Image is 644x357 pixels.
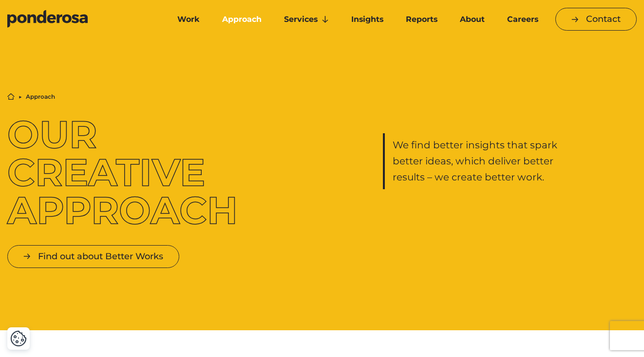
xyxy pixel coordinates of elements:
h1: Our Creative Approach [7,116,261,229]
img: Revisit consent button [10,330,27,347]
a: Insights [342,9,393,30]
a: Work [169,9,209,30]
li: ▶︎ [19,94,22,100]
a: Find out about Better Works [7,245,179,268]
a: Go to homepage [7,10,154,29]
a: Contact [555,8,637,31]
a: Careers [498,9,548,30]
a: About [451,9,494,30]
a: Services [275,9,338,30]
li: Approach [26,94,55,100]
p: We find better insights that spark better ideas, which deliver better results – we create better ... [393,137,583,185]
a: Reports [397,9,447,30]
a: Home [7,93,15,100]
a: Approach [213,9,271,30]
button: Cookie Settings [10,330,27,347]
